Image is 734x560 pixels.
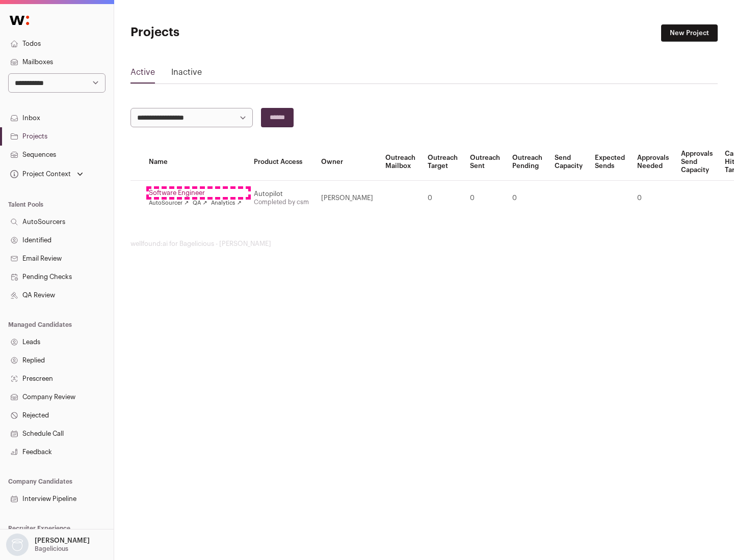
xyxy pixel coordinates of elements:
[631,181,675,216] td: 0
[35,537,90,545] p: [PERSON_NAME]
[211,199,241,207] a: Analytics ↗
[193,199,207,207] a: QA ↗
[35,545,68,553] p: Bagelicious
[661,24,718,42] a: New Project
[315,144,379,181] th: Owner
[506,144,548,181] th: Outreach Pending
[130,240,718,248] footer: wellfound:ai for Bagelicious - [PERSON_NAME]
[464,144,506,181] th: Outreach Sent
[130,66,155,82] a: Active
[171,66,202,82] a: Inactive
[315,181,379,216] td: [PERSON_NAME]
[8,167,85,181] button: Open dropdown
[675,144,719,181] th: Approvals Send Capacity
[254,190,309,198] div: Autopilot
[548,144,589,181] th: Send Capacity
[248,144,315,181] th: Product Access
[464,181,506,216] td: 0
[149,199,189,207] a: AutoSourcer ↗
[8,170,71,178] div: Project Context
[149,189,242,197] a: Software Engineer
[254,199,309,205] a: Completed by csm
[589,144,631,181] th: Expected Sends
[6,534,29,556] img: nopic.png
[379,144,422,181] th: Outreach Mailbox
[130,24,326,41] h1: Projects
[4,534,92,556] button: Open dropdown
[143,144,248,181] th: Name
[506,181,548,216] td: 0
[422,144,464,181] th: Outreach Target
[631,144,675,181] th: Approvals Needed
[4,10,35,31] img: Wellfound
[422,181,464,216] td: 0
